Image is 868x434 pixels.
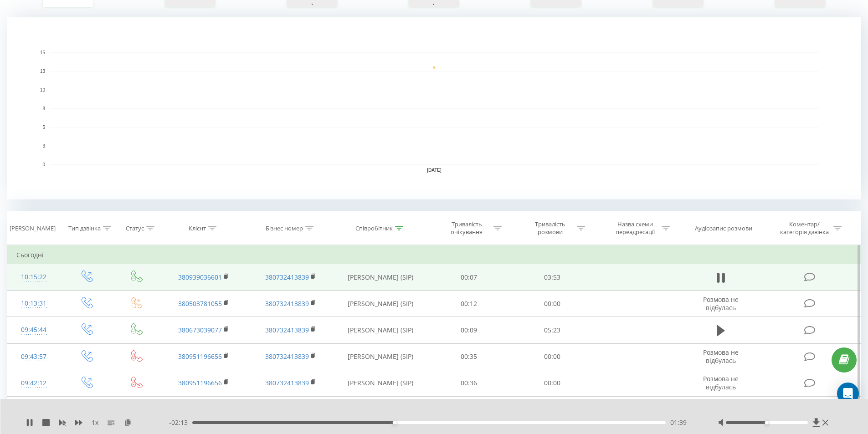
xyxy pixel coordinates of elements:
text: 0 [42,162,45,167]
td: [PERSON_NAME] (SIP) [334,291,427,317]
td: [PERSON_NAME] (SIP) [334,264,427,291]
svg: A chart. [7,17,861,199]
td: 05:23 [511,317,594,343]
a: 380951196656 [178,352,222,361]
div: Тривалість розмови [526,220,575,236]
div: 09:45:44 [16,321,51,339]
td: 00:00 [511,343,594,370]
span: Розмова не відбулась [703,348,739,365]
a: 380732413839 [265,326,309,334]
td: 00:07 [427,264,511,291]
a: 380503781055 [178,299,222,308]
td: Сьогодні [7,246,861,264]
a: 380673039077 [178,326,222,334]
span: 1 x [92,418,98,427]
div: [PERSON_NAME] [10,225,56,232]
div: Співробітник [355,225,393,232]
td: 00:36 [427,370,511,396]
text: 3 [42,143,45,148]
td: [PERSON_NAME] (SIP) [334,370,427,396]
text: 13 [40,69,46,74]
td: [PERSON_NAME] (SIP) [334,343,427,370]
td: 00:12 [427,291,511,317]
a: 380732413839 [265,352,309,361]
td: 02:50 [511,397,594,423]
text: 15 [40,50,46,55]
td: 00:00 [511,291,594,317]
div: 09:43:57 [16,348,51,366]
td: 00:09 [427,317,511,343]
span: Розмова не відбулась [703,374,739,391]
a: 380732413839 [265,378,309,387]
span: - 02:13 [169,418,192,427]
td: 03:53 [511,264,594,291]
div: Тривалість очікування [442,220,491,236]
span: Розмова не відбулась [703,295,739,312]
a: 380951196656 [178,378,222,387]
text: 10 [40,87,46,92]
text: 5 [42,125,45,130]
div: Тип дзвінка [68,225,101,232]
span: 01:39 [670,418,687,427]
td: [PERSON_NAME] (SIP) [334,397,427,423]
div: Аудіозапис розмови [695,225,752,232]
div: Бізнес номер [266,225,303,232]
div: Назва схеми переадресації [611,220,659,236]
text: [DATE] [427,168,442,173]
td: 00:00 [511,370,594,396]
div: Коментар/категорія дзвінка [778,220,831,236]
a: 380939036601 [178,273,222,281]
div: Клієнт [189,225,206,232]
td: 00:35 [427,343,511,370]
div: 09:42:12 [16,374,51,392]
a: 380732413839 [265,273,309,281]
div: Accessibility label [765,421,769,424]
td: [PERSON_NAME] (SIP) [334,317,427,343]
td: 00:22 [427,397,511,423]
div: Accessibility label [393,421,396,424]
div: Open Intercom Messenger [837,383,859,404]
text: 8 [42,106,45,111]
div: Статус [126,225,144,232]
a: 380732413839 [265,299,309,308]
div: 10:13:31 [16,295,51,312]
div: 10:15:22 [16,268,51,286]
